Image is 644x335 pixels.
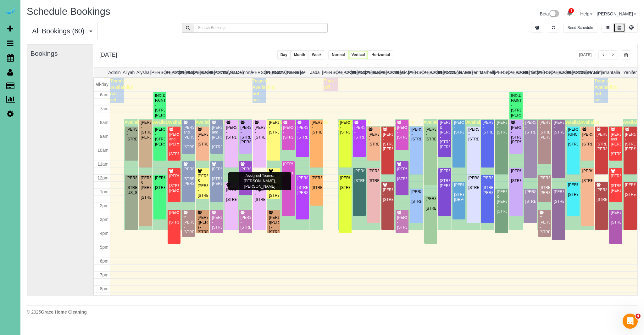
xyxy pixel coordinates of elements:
th: [PERSON_NAME] [250,68,265,77]
span: Available time [566,120,585,131]
th: Alysha [136,68,150,77]
button: Send Schedule [563,23,597,33]
div: [PERSON_NAME] and [PERSON_NAME] - [STREET_ADDRESS] [610,132,621,156]
span: Available time [181,120,200,131]
img: Automaid Logo [4,6,16,15]
span: Available time [523,120,542,131]
button: Normal [328,50,348,60]
div: [PERSON_NAME] - [STREET_ADDRESS] [297,125,308,140]
span: Available time [295,120,314,131]
a: Help [580,11,592,16]
th: Aliyah [122,68,136,77]
span: Available time [139,120,158,131]
div: [PERSON_NAME] - [STREET_ADDRESS] [568,183,578,197]
div: [PERSON_NAME] - [STREET_ADDRESS][PERSON_NAME] [141,120,151,140]
span: Available time [495,120,514,131]
th: Siara [580,68,594,77]
div: [PERSON_NAME] - [STREET_ADDRESS][PERSON_NAME] [183,167,193,186]
th: [PERSON_NAME] [164,68,179,77]
th: [PERSON_NAME] [537,68,551,77]
button: Vertical [348,50,369,60]
div: [PERSON_NAME] - [STREET_ADDRESS] [425,127,436,142]
th: [PERSON_NAME] [365,68,380,77]
span: 2pm [100,203,108,208]
div: [PERSON_NAME] - [STREET_ADDRESS] [468,127,478,142]
span: 4pm [100,231,108,236]
div: [PERSON_NAME] - [STREET_ADDRESS] [368,132,379,147]
th: Lola [451,68,465,77]
span: Available time [267,120,286,131]
span: Available time [552,120,571,131]
span: 12pm [97,175,108,180]
div: [PERSON_NAME] - [STREET_ADDRESS] [411,127,421,142]
div: [PERSON_NAME] - [STREET_ADDRESS][PERSON_NAME] [511,125,521,145]
span: Available time [466,120,485,131]
div: [PERSON_NAME] - [STREET_ADDRESS] [254,125,265,140]
div: Assigned Teams: [PERSON_NAME], [PERSON_NAME] [228,172,291,190]
div: [PERSON_NAME] - [STREET_ADDRESS] [226,188,236,202]
span: Available time [480,120,500,131]
div: [PERSON_NAME] - [STREET_ADDRESS] [610,210,621,225]
div: [PERSON_NAME] - [STREET_ADDRESS] [340,120,350,135]
div: [PERSON_NAME] - [STREET_ADDRESS] [511,169,521,183]
iframe: Intercom live chat [623,314,638,329]
span: Available time [409,127,428,138]
div: [PERSON_NAME] - [STREET_ADDRESS] [311,120,322,135]
div: [PERSON_NAME] - [STREET_ADDRESS] [596,188,607,202]
span: 4 [636,314,641,319]
th: [PERSON_NAME] [322,68,336,77]
th: [PERSON_NAME] [351,68,365,77]
span: Available time [167,120,186,131]
span: Available time [424,120,443,131]
th: Makenna [465,68,480,77]
div: [PERSON_NAME] - [STREET_ADDRESS] [553,120,564,135]
span: Available time [196,120,215,131]
div: [PERSON_NAME] - [STREET_ADDRESS] [397,167,407,181]
th: [PERSON_NAME] [566,68,580,77]
h3: Bookings [31,50,90,57]
div: [PERSON_NAME] - [STREET_ADDRESS][US_STATE] [126,176,136,195]
div: [PERSON_NAME] and [PERSON_NAME] - [STREET_ADDRESS] [183,125,193,150]
div: [PERSON_NAME] - [STREET_ADDRESS] [383,188,393,202]
span: 9am [100,134,108,139]
div: [PERSON_NAME] - [STREET_ADDRESS][PERSON_NAME] [596,132,607,152]
span: 1pm [100,189,108,194]
button: All Bookings (60) [27,23,98,39]
div: [PERSON_NAME] & [PERSON_NAME] - [STREET_ADDRESS] [197,174,208,198]
button: Day [277,50,291,60]
div: [PERSON_NAME] - [STREET_ADDRESS] [155,176,165,190]
th: [PERSON_NAME] [179,68,193,77]
th: [PERSON_NAME] [150,68,165,77]
div: [PERSON_NAME] - [STREET_ADDRESS] [254,188,265,202]
div: [PERSON_NAME] - [STREET_ADDRESS] [240,167,251,181]
h2: [DATE] [99,50,117,58]
input: Search Bookings.. [194,23,327,33]
span: 8pm [100,286,108,291]
div: [PERSON_NAME] ([PERSON_NAME] ) - [STREET_ADDRESS] [197,215,208,235]
th: Talia [608,68,623,77]
div: [PERSON_NAME] & [PERSON_NAME] - [STREET_ADDRESS] [141,176,151,200]
div: [PERSON_NAME] - [STREET_ADDRESS] [240,215,251,230]
a: Beta [540,11,559,16]
div: [PERSON_NAME] - [STREET_ADDRESS][PERSON_NAME] [383,132,393,152]
a: [PERSON_NAME] [597,11,636,16]
div: [PERSON_NAME] - [STREET_ADDRESS] [197,132,208,147]
button: Week [308,50,325,60]
div: [PERSON_NAME] - [STREET_ADDRESS][PERSON_NAME] [539,176,550,195]
div: [PERSON_NAME] - [STREET_ADDRESS] [411,190,421,204]
th: Demona [236,68,251,77]
span: Available time [224,120,243,131]
div: **[PERSON_NAME] - [STREET_ADDRESS] [183,215,193,235]
span: Available time [309,120,329,131]
span: Available time [608,127,628,138]
div: [PERSON_NAME] and [PERSON_NAME] - [STREET_ADDRESS] [212,125,222,150]
div: [PERSON_NAME] - [STREET_ADDRESS] [468,176,478,190]
button: [DATE] [576,50,595,60]
button: Month [291,50,309,60]
th: [PERSON_NAME] [408,68,422,77]
th: Marbelly [480,68,494,77]
th: Simarrah [594,68,609,77]
div: [PERSON_NAME] - [STREET_ADDRESS] [340,176,350,190]
span: Available time [509,120,528,131]
span: 3 [569,8,574,13]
